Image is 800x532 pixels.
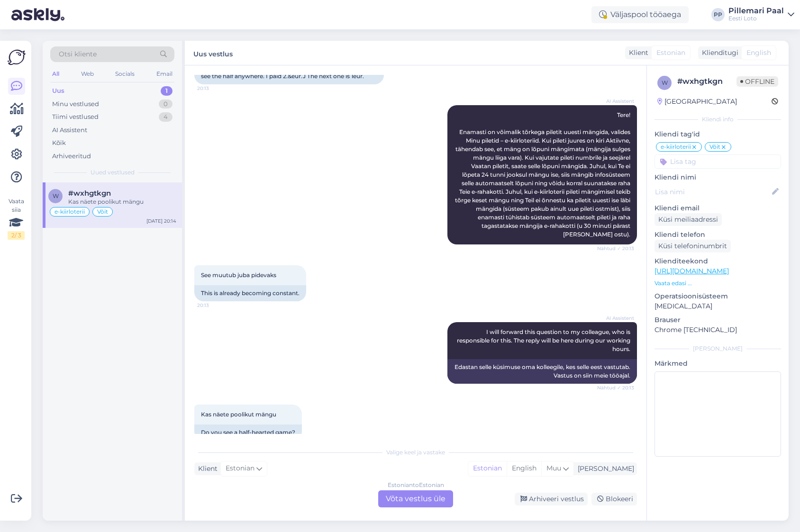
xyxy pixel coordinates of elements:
[194,424,302,441] div: Do you see a half-hearted game?
[591,6,689,23] div: Väljaspool tööaega
[455,111,632,238] span: Tere! Enamasti on võimalik tõrkega piletit uuesti mängida, valides Minu piletid – e-kiirloteriid....
[388,481,444,489] div: Estonian to Estonian
[52,138,66,148] div: Kõik
[655,213,722,226] div: Küsi meiliaadressi
[515,493,588,505] div: Arhiveeri vestlus
[194,285,306,301] div: This is already becoming constant.
[193,46,233,59] label: Uus vestlus
[50,68,61,80] div: All
[59,49,97,59] span: Otsi kliente
[655,256,781,266] p: Klienditeekond
[52,152,91,161] div: Arhiveeritud
[201,271,276,279] span: See muutub juba pidevaks
[194,464,218,474] div: Klient
[698,48,738,58] div: Klienditugi
[655,154,781,169] input: Lisa tag
[507,461,541,476] div: English
[599,98,634,105] span: AI Assistent
[52,99,99,109] div: Minu vestlused
[711,8,725,21] div: PP
[655,187,770,197] input: Lisa nimi
[378,490,453,507] div: Võta vestlus üle
[97,209,108,215] span: Võit
[736,76,778,87] span: Offline
[91,168,135,177] span: Uued vestlused
[8,231,25,240] div: 2 / 3
[155,68,174,80] div: Email
[655,203,781,213] p: Kliendi email
[113,68,136,80] div: Socials
[661,144,691,150] span: e-kiirloterii
[728,7,784,15] div: Pillemari Paal
[201,411,276,418] span: Kas näete poolikut mängu
[55,209,85,215] span: e-kiirloterii
[655,129,781,139] p: Kliendi tag'id
[655,359,781,369] p: Märkmed
[194,448,637,457] div: Valige keel ja vastake
[457,328,632,352] span: I will forward this question to my colleague, who is responsible for this. The reply will be here...
[655,301,781,311] p: [MEDICAL_DATA]
[728,15,784,22] div: Eesti Loto
[597,245,634,252] span: Nähtud ✓ 20:13
[159,112,173,122] div: 4
[655,315,781,325] p: Brauser
[159,99,173,109] div: 0
[655,344,781,353] div: [PERSON_NAME]
[79,68,96,80] div: Web
[52,112,99,122] div: Tiimi vestlused
[226,463,255,474] span: Estonian
[728,7,794,22] a: Pillemari PaalEesti Loto
[655,279,781,288] p: Vaata edasi ...
[625,48,648,58] div: Klient
[68,189,111,198] span: #wxhgtkgn
[657,97,737,107] div: [GEOGRAPHIC_DATA]
[599,315,634,322] span: AI Assistent
[197,302,233,309] span: 20:13
[447,359,637,384] div: Edastan selle küsimuse oma kolleegile, kes selle eest vastutab. Vastus on siin meie tööajal.
[655,325,781,335] p: Chrome [TECHNICAL_ID]
[709,144,720,150] span: Võit
[468,461,507,476] div: Estonian
[655,267,729,275] a: [URL][DOMAIN_NAME]
[53,192,59,199] span: w
[197,85,233,92] span: 20:13
[161,86,173,96] div: 1
[52,86,64,96] div: Uus
[574,464,634,474] div: [PERSON_NAME]
[662,79,668,86] span: w
[546,464,561,472] span: Muu
[655,230,781,240] p: Kliendi telefon
[655,172,781,182] p: Kliendi nimi
[597,384,634,391] span: Nähtud ✓ 20:13
[591,493,637,505] div: Blokeeri
[655,291,781,301] p: Operatsioonisüsteem
[8,197,25,240] div: Vaata siia
[8,48,26,66] img: Askly Logo
[52,126,87,135] div: AI Assistent
[656,48,685,58] span: Estonian
[655,115,781,124] div: Kliendi info
[746,48,771,58] span: English
[68,198,176,206] div: Kas näete poolikut mängu
[146,217,176,225] div: [DATE] 20:14
[677,76,736,87] div: # wxhgtkgn
[655,240,731,252] div: Küsi telefoninumbrit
